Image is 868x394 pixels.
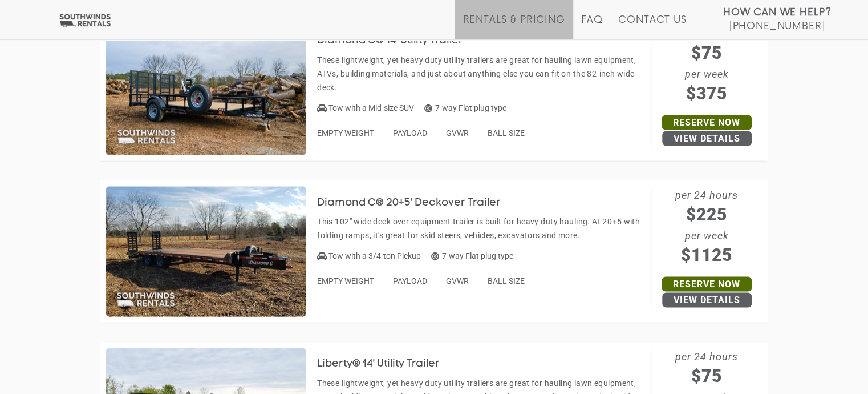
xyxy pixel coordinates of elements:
a: Diamond C® 14' Utility Trailer [317,35,480,45]
h3: Liberty® 14' Utility Trailer [317,358,457,369]
span: $375 [651,80,762,106]
a: View Details [662,131,752,146]
span: $1125 [651,242,762,267]
span: GVWR [446,128,469,137]
span: GVWR [446,276,469,285]
span: BALL SIZE [488,128,525,137]
a: Contact Us [618,14,686,39]
span: EMPTY WEIGHT [317,128,374,137]
span: PAYLOAD [393,276,427,285]
span: per 24 hours per week [651,25,762,106]
span: 7-way Flat plug type [424,103,506,112]
span: per 24 hours per week [651,186,762,267]
a: Reserve Now [662,115,752,130]
span: $225 [651,201,762,227]
span: $75 [651,39,762,65]
span: PAYLOAD [393,128,427,137]
a: Rentals & Pricing [463,14,565,39]
p: This 102" wide deck over equipment trailer is built for heavy duty hauling. At 20+5 with folding ... [317,214,645,242]
span: BALL SIZE [488,276,525,285]
h3: Diamond C® 20+5' Deckover Trailer [317,197,518,208]
img: Southwinds Rentals Logo [57,13,113,27]
span: 7-way Flat plug type [431,251,513,260]
a: Diamond C® 20+5' Deckover Trailer [317,197,518,206]
a: View Details [662,292,752,307]
span: Tow with a Mid-size SUV [328,103,414,112]
strong: How Can We Help? [723,7,831,18]
span: [PHONE_NUMBER] [729,21,825,32]
span: $75 [651,363,762,388]
p: These lightweight, yet heavy duty utility trailers are great for hauling lawn equipment, ATVs, bu... [317,53,645,94]
a: Liberty® 14' Utility Trailer [317,359,457,368]
a: How Can We Help? [PHONE_NUMBER] [723,6,831,31]
h3: Diamond C® 14' Utility Trailer [317,35,480,47]
a: FAQ [581,14,603,39]
span: EMPTY WEIGHT [317,276,374,285]
img: SW020 - Diamond C 20+5' Deckover Trailer [106,186,306,316]
span: Tow with a 3/4-ton Pickup [328,251,421,260]
a: Reserve Now [662,276,752,291]
img: SW018 - Diamond C 14' Utility Trailer [106,25,306,155]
